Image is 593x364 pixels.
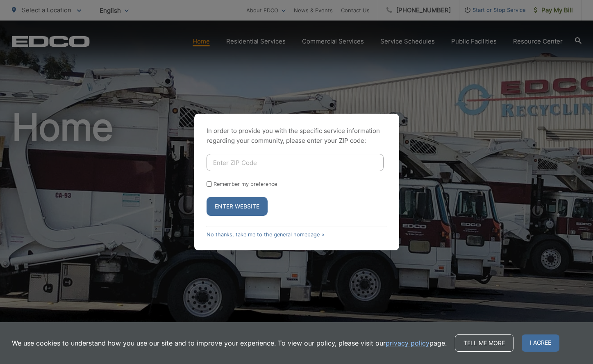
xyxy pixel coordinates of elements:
a: Tell me more [455,334,513,352]
p: In order to provide you with the specific service information regarding your community, please en... [207,126,387,146]
input: Enter ZIP Code [207,154,384,171]
span: I agree [522,334,559,352]
a: privacy policy [386,338,429,348]
a: No thanks, take me to the general homepage > [207,231,325,238]
button: Enter Website [207,197,268,216]
label: Remember my preference [214,181,277,187]
p: We use cookies to understand how you use our site and to improve your experience. To view our pol... [12,338,447,348]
